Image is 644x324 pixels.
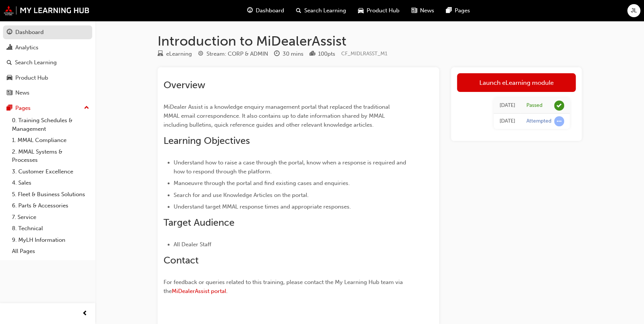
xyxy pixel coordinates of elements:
span: pages-icon [7,105,12,112]
a: 8. Technical [9,223,92,234]
a: search-iconSearch Learning [290,3,352,18]
button: Pages [3,101,92,115]
div: Thu Apr 03 2025 13:47:39 GMT+1100 (Australian Eastern Daylight Time) [499,117,515,126]
div: Thu Apr 03 2025 16:03:57 GMT+1100 (Australian Eastern Daylight Time) [499,101,515,110]
a: news-iconNews [405,3,440,18]
span: Understand target MMAL response times and appropriate responses. [174,203,351,210]
a: Dashboard [3,25,92,39]
span: chart-icon [7,44,12,51]
a: 2. MMAL Systems & Processes [9,146,92,166]
span: learningRecordVerb_ATTEMPT-icon [554,116,564,126]
span: Contact [164,254,199,266]
span: Learning resource code [341,50,388,57]
span: Search Learning [304,6,346,15]
span: up-icon [84,103,89,113]
span: Dashboard [256,6,284,15]
a: All Pages [9,246,92,257]
div: Dashboard [15,28,44,37]
div: Duration [274,49,304,59]
span: learningResourceType_ELEARNING-icon [158,51,163,58]
a: pages-iconPages [440,3,476,18]
span: news-icon [7,90,12,96]
a: 0. Training Schedules & Management [9,115,92,135]
a: 5. Fleet & Business Solutions [9,189,92,200]
div: Points [309,49,335,59]
a: Search Learning [3,56,92,70]
span: All Dealer Staff [174,241,211,248]
span: MiDealer Assist is a knowledge enquiry management portal that replaced the traditional MMAL email... [164,104,391,128]
div: Product Hub [15,74,48,82]
span: Search for and use Knowledge Articles on the portal. [174,192,309,198]
a: 9. MyLH Information [9,234,92,246]
div: News [15,89,29,97]
span: For feedback or queries related to this training, please contact the My Learning Hub team via the [164,279,404,294]
a: Launch eLearning module [457,73,576,92]
div: Type [158,49,192,59]
span: target-icon [198,51,203,58]
div: 100 pts [318,50,335,58]
a: 4. Sales [9,177,92,189]
span: . [226,288,228,294]
a: car-iconProduct Hub [352,3,405,18]
div: eLearning [166,50,192,58]
a: 6. Parts & Accessories [9,200,92,212]
div: Passed [526,102,542,109]
span: podium-icon [309,51,315,58]
a: News [3,86,92,100]
a: 7. Service [9,212,92,223]
div: Analytics [15,43,38,52]
span: car-icon [7,75,12,81]
span: clock-icon [274,51,280,58]
span: search-icon [296,6,301,15]
span: Target Audience [164,217,234,228]
a: guage-iconDashboard [241,3,290,18]
div: Attempted [526,118,551,125]
span: pages-icon [446,6,452,15]
span: Product Hub [367,6,399,15]
span: Understand how to raise a case through the portal, know when a response is required and how to re... [174,159,408,175]
a: 3. Customer Excellence [9,166,92,178]
button: JL [627,4,640,17]
h1: Introduction to MiDealerAssist [158,33,582,49]
div: Search Learning [15,58,57,67]
a: Analytics [3,41,92,55]
span: News [420,6,434,15]
span: learningRecordVerb_PASS-icon [554,101,564,111]
div: Stream: CORP & ADMIN [206,50,268,58]
div: 30 mins [283,50,304,58]
img: mmal [4,6,90,15]
div: Stream [198,49,268,59]
span: Manoeuvre through the portal and find existing cases and enquiries. [174,180,350,186]
span: guage-icon [7,29,12,36]
span: Pages [455,6,470,15]
span: Learning Objectives [164,135,250,146]
span: car-icon [358,6,364,15]
span: Overview [164,79,205,91]
span: prev-icon [82,309,88,318]
span: guage-icon [247,6,253,15]
span: news-icon [411,6,417,15]
span: JL [631,6,637,15]
a: MiDealerAssist portal [172,288,226,294]
a: Product Hub [3,71,92,85]
a: 1. MMAL Compliance [9,135,92,146]
button: DashboardAnalyticsSearch LearningProduct HubNews [3,24,92,101]
div: Pages [15,104,31,112]
span: search-icon [7,59,12,66]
